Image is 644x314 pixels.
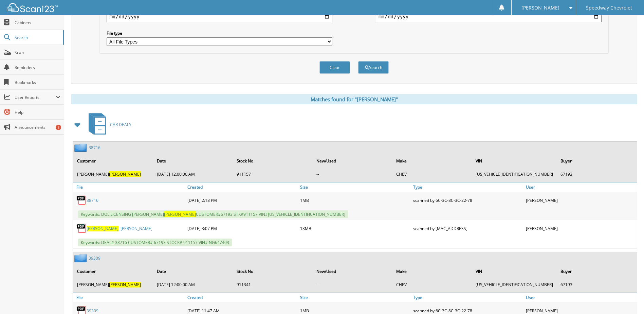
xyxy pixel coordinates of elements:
span: Cabinets [15,20,60,25]
a: CAR DEALS [85,111,131,138]
th: Stock No [233,264,312,278]
span: [PERSON_NAME] [164,211,196,217]
span: Help [15,109,60,115]
td: 911341 [233,279,312,290]
th: New/Used [313,264,392,278]
span: Scan [15,50,60,55]
span: Reminders [15,65,60,70]
th: Customer [74,154,153,168]
span: Bookmarks [15,80,60,85]
img: PDF.png [76,195,87,205]
a: Size [298,182,411,192]
a: File [73,182,186,192]
td: [US_VEHICLE_IDENTIFICATION_NUMBER] [472,169,556,180]
td: [US_VEHICLE_IDENTIFICATION_NUMBER] [472,279,556,290]
a: 39309 [87,308,98,314]
span: User Reports [15,94,56,100]
span: [PERSON_NAME] [521,6,559,10]
div: [DATE] 3:07 PM [186,222,298,235]
div: Matches found for "[PERSON_NAME]" [71,94,637,104]
td: 67193 [557,169,636,180]
a: 38716 [87,197,98,203]
td: [DATE] 12:00:00 AM [153,279,233,290]
td: 911157 [233,169,312,180]
button: Clear [319,61,350,74]
span: Search [15,35,59,40]
td: CHEV [393,169,472,180]
th: New/Used [313,154,392,168]
th: Stock No [233,154,312,168]
button: Search [358,61,389,74]
a: User [524,182,637,192]
div: scanned by [MAC_ADDRESS] [411,222,524,235]
span: Keywords: DOL LICENSING [PERSON_NAME] CUSTOMER#67193 STK#911157 VIN#[US_VEHICLE_IDENTIFICATION_NU... [78,210,348,218]
a: User [524,293,637,302]
span: [PERSON_NAME] [87,226,118,231]
th: VIN [472,154,556,168]
span: Announcements [15,124,60,130]
span: Keywords: DEAL# 38716 CUSTOMER# 67193 STOCK# 911157 VIN# NG647403 [78,239,232,246]
td: 67193 [557,279,636,290]
div: [DATE] 2:18 PM [186,193,298,207]
span: [PERSON_NAME] [109,171,141,177]
div: scanned by 6C-3C-8C-3C-22-78 [411,193,524,207]
img: PDF.png [76,223,87,233]
div: [PERSON_NAME] [524,222,637,235]
img: folder2.png [74,143,89,152]
td: [PERSON_NAME] [74,279,153,290]
td: -- [313,169,392,180]
td: CHEV [393,279,472,290]
div: 1 [56,125,61,130]
a: 38716 [89,145,100,151]
th: Buyer [557,264,636,278]
td: -- [313,279,392,290]
img: folder2.png [74,254,89,262]
div: 1MB [298,193,411,207]
span: Speedway Chevrolet [586,6,632,10]
div: 13MB [298,222,411,235]
input: end [376,11,602,22]
a: Type [411,182,524,192]
th: Date [153,154,233,168]
a: Created [186,182,298,192]
input: start [107,11,332,22]
div: [PERSON_NAME] [524,193,637,207]
span: [PERSON_NAME] [109,282,141,287]
th: Make [393,264,472,278]
td: [PERSON_NAME] [74,169,153,180]
th: Customer [74,264,153,278]
th: Date [153,264,233,278]
a: Type [411,293,524,302]
td: [DATE] 12:00:00 AM [153,169,233,180]
a: [PERSON_NAME], [PERSON_NAME] [87,226,152,231]
th: Buyer [557,154,636,168]
th: VIN [472,264,556,278]
a: Created [186,293,298,302]
th: Make [393,154,472,168]
label: File type [107,30,332,36]
a: 39309 [89,255,100,261]
img: scan123-logo-white.svg [7,3,58,12]
span: CAR DEALS [110,122,131,127]
a: Size [298,293,411,302]
a: File [73,293,186,302]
